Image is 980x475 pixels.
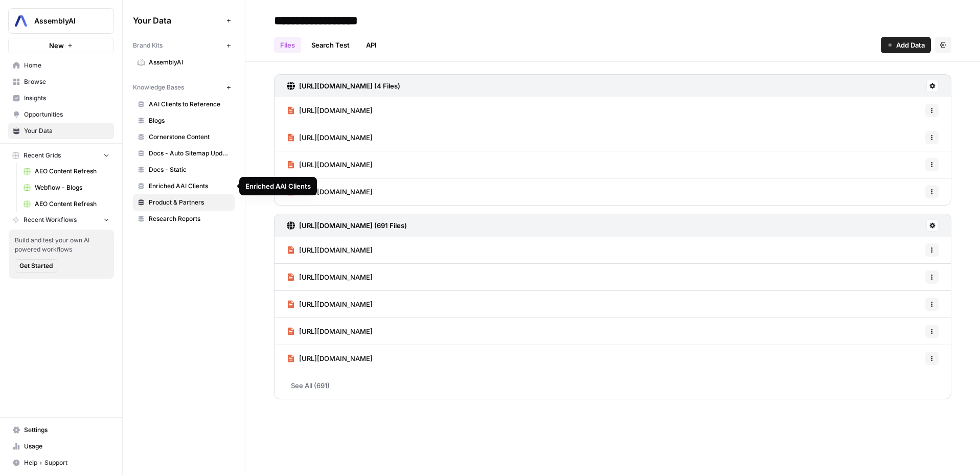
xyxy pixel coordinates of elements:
span: [URL][DOMAIN_NAME] [299,353,373,364]
a: Webflow - Blogs [19,179,114,196]
span: Opportunities [24,110,109,119]
span: Your Data [133,14,222,27]
span: [URL][DOMAIN_NAME] [299,160,373,170]
a: [URL][DOMAIN_NAME] [287,237,373,263]
span: Build and test your own AI powered workflows [15,236,108,254]
button: Workspace: AssemblyAI [8,8,114,34]
a: Research Reports [133,211,235,227]
a: [URL][DOMAIN_NAME] [287,97,373,124]
span: Browse [24,77,109,86]
span: Product & Partners [149,198,230,207]
span: Docs - Auto Sitemap Update [149,149,230,158]
span: Home [24,61,109,70]
span: Usage [24,442,109,451]
span: Blogs [149,116,230,125]
button: Get Started [15,259,57,273]
span: Recent Grids [24,151,61,160]
a: Your Data [8,123,114,139]
span: [URL][DOMAIN_NAME] [299,272,373,282]
button: Help + Support [8,455,114,471]
span: Docs - Static [149,165,230,174]
span: Your Data [24,126,109,135]
a: AEO Content Refresh [19,163,114,179]
a: Search Test [305,37,356,53]
span: Knowledge Bases [133,83,184,92]
a: [URL][DOMAIN_NAME] [287,178,373,205]
span: Insights [24,94,109,103]
span: AEO Content Refresh [35,167,109,176]
span: Get Started [19,261,53,270]
img: AssemblyAI Logo [12,12,30,30]
a: Enriched AAI Clients [133,178,235,194]
a: Docs - Auto Sitemap Update [133,145,235,162]
a: [URL][DOMAIN_NAME] (4 Files) [287,75,400,97]
span: Add Data [896,40,925,50]
span: [URL][DOMAIN_NAME] [299,245,373,255]
button: New [8,38,114,53]
span: Help + Support [24,458,109,467]
a: [URL][DOMAIN_NAME] (691 Files) [287,214,407,237]
a: Insights [8,90,114,106]
a: Product & Partners [133,194,235,211]
a: Cornerstone Content [133,129,235,145]
a: Home [8,57,114,74]
a: [URL][DOMAIN_NAME] [287,345,373,372]
button: Recent Grids [8,148,114,163]
span: Cornerstone Content [149,132,230,142]
a: [URL][DOMAIN_NAME] [287,151,373,178]
button: Recent Workflows [8,212,114,228]
a: [URL][DOMAIN_NAME] [287,291,373,318]
a: Files [274,37,301,53]
a: [URL][DOMAIN_NAME] [287,264,373,290]
span: AssemblyAI [149,58,230,67]
span: AssemblyAI [34,16,96,26]
span: [URL][DOMAIN_NAME] [299,105,373,116]
a: AAI Clients to Reference [133,96,235,112]
span: AAI Clients to Reference [149,100,230,109]
h3: [URL][DOMAIN_NAME] (691 Files) [299,220,407,231]
a: Opportunities [8,106,114,123]
a: Settings [8,422,114,438]
span: Enriched AAI Clients [149,182,230,191]
a: AssemblyAI [133,54,235,71]
span: [URL][DOMAIN_NAME] [299,132,373,143]
a: [URL][DOMAIN_NAME] [287,124,373,151]
a: Docs - Static [133,162,235,178]
span: [URL][DOMAIN_NAME] [299,326,373,336]
a: [URL][DOMAIN_NAME] [287,318,373,345]
button: Add Data [881,37,931,53]
span: Research Reports [149,214,230,223]
h3: [URL][DOMAIN_NAME] (4 Files) [299,81,400,91]
span: Recent Workflows [24,215,77,224]
a: Browse [8,74,114,90]
span: [URL][DOMAIN_NAME] [299,299,373,309]
span: Settings [24,425,109,435]
span: New [49,40,64,51]
span: [URL][DOMAIN_NAME] [299,187,373,197]
a: API [360,37,383,53]
span: Webflow - Blogs [35,183,109,192]
a: AEO Content Refresh [19,196,114,212]
span: AEO Content Refresh [35,199,109,209]
span: Brand Kits [133,41,163,50]
a: See All (691) [274,372,951,399]
a: Usage [8,438,114,455]
a: Blogs [133,112,235,129]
